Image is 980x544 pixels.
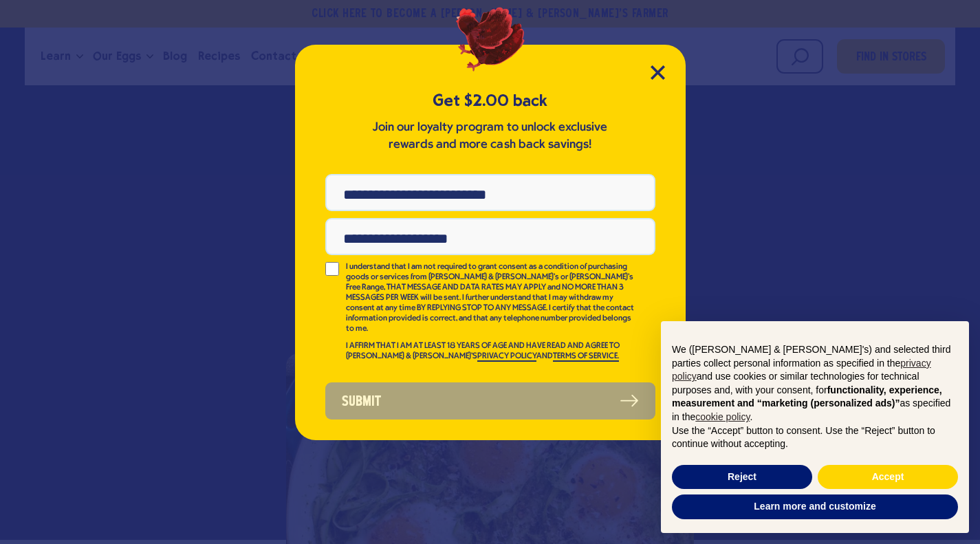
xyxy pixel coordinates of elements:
button: Submit [325,382,655,420]
a: TERMS OF SERVICE. [553,352,619,362]
a: cookie policy [695,411,750,422]
a: PRIVACY POLICY [477,352,536,362]
input: I understand that I am not required to grant consent as a condition of purchasing goods or servic... [325,262,339,276]
button: Learn more and customize [672,494,958,519]
p: Join our loyalty program to unlock exclusive rewards and more cash back savings! [370,119,611,153]
button: Close Modal [651,65,665,80]
button: Accept [818,465,958,490]
h5: Get $2.00 back [325,89,655,112]
p: We ([PERSON_NAME] & [PERSON_NAME]'s) and selected third parties collect personal information as s... [672,343,958,424]
p: Use the “Accept” button to consent. Use the “Reject” button to continue without accepting. [672,424,958,451]
p: I understand that I am not required to grant consent as a condition of purchasing goods or servic... [346,262,636,334]
p: I AFFIRM THAT I AM AT LEAST 18 YEARS OF AGE AND HAVE READ AND AGREE TO [PERSON_NAME] & [PERSON_NA... [346,341,636,362]
button: Reject [672,465,812,490]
